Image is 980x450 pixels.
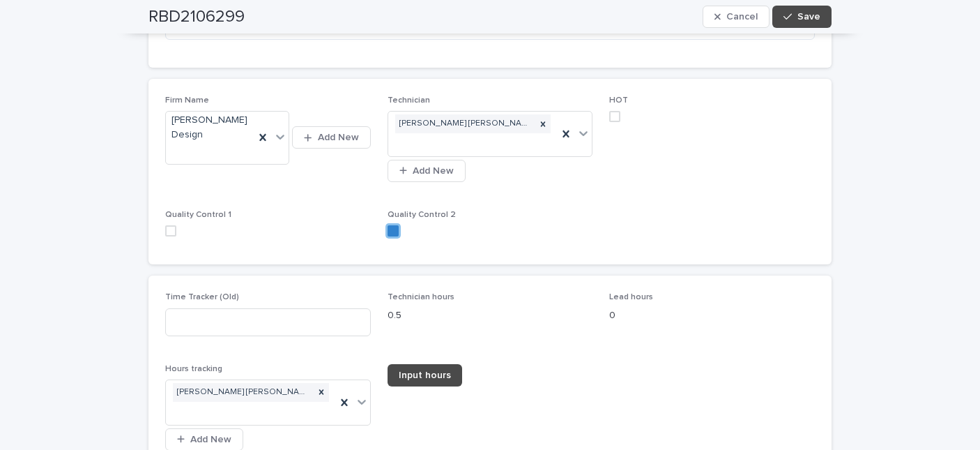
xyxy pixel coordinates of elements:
span: Firm Name [165,96,209,105]
div: [PERSON_NAME] [PERSON_NAME] - Dogfork - Technician [395,114,536,133]
span: Cancel [726,12,758,22]
span: Input hours [399,370,451,380]
button: Add New [388,160,466,182]
button: Save [772,6,832,28]
span: Time Tracker (Old) [165,293,239,301]
span: Save [797,12,820,22]
span: Technician [388,96,430,105]
span: Add New [413,166,454,176]
span: Hours tracking [165,365,222,373]
p: 0.5 [388,308,593,323]
p: 0 [609,308,815,323]
a: Input hours [388,364,462,387]
h2: RBD2106299 [148,7,245,27]
div: [PERSON_NAME] [PERSON_NAME] - Dogfork - Technician - RBD2106299 - 3730 [173,383,314,402]
span: Add New [190,435,231,444]
button: Add New [292,126,370,149]
span: Technician hours [388,293,454,301]
span: Quality Control 1 [165,211,231,219]
span: Add New [318,133,359,142]
span: HOT [609,96,628,105]
span: [PERSON_NAME] Design [171,113,249,142]
button: Cancel [703,6,770,28]
span: Quality Control 2 [388,211,456,219]
span: Lead hours [609,293,653,301]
